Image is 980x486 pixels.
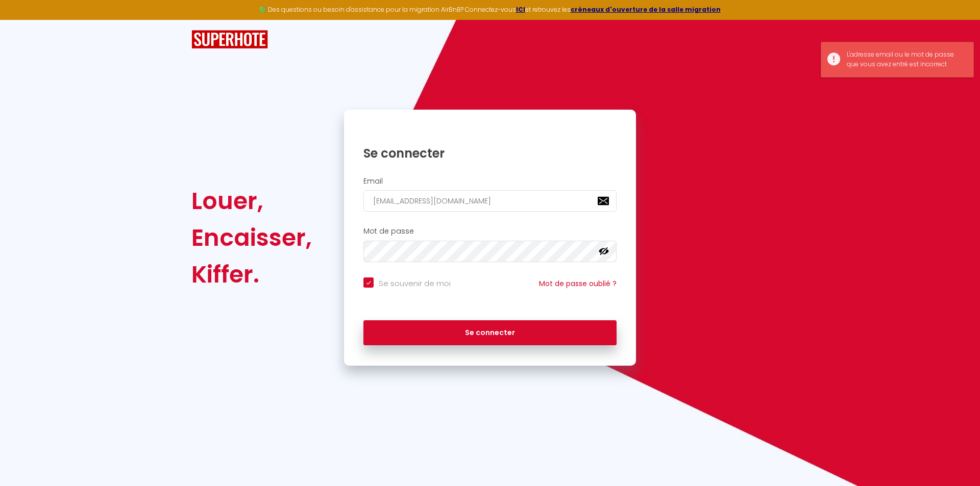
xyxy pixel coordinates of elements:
[191,183,312,219] div: Louer,
[191,219,312,256] div: Encaisser,
[516,5,525,14] a: ICI
[363,177,617,186] h2: Email
[363,227,617,236] h2: Mot de passe
[539,278,617,289] a: Mot de passe oublié ?
[8,4,39,35] button: Ouvrir le widget de chat LiveChat
[847,50,963,69] div: L'adresse email ou le mot de passe que vous avez entré est incorrect
[363,190,617,212] input: Ton Email
[363,320,617,346] button: Se connecter
[363,145,617,161] h1: Se connecter
[191,256,312,293] div: Kiffer.
[571,5,721,14] a: créneaux d'ouverture de la salle migration
[191,30,268,49] img: SuperHote logo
